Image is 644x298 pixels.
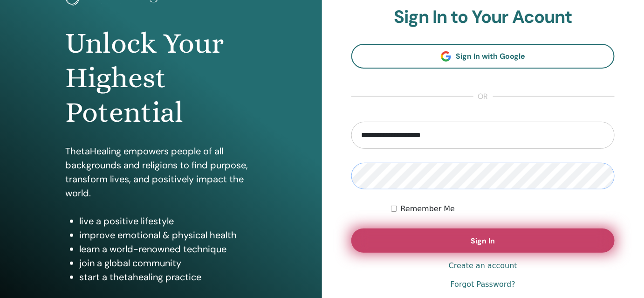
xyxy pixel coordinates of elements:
[351,7,615,28] h2: Sign In to Your Acount
[471,236,495,246] span: Sign In
[449,260,517,271] a: Create an account
[401,203,455,215] label: Remember Me
[456,51,525,61] span: Sign In with Google
[451,279,515,290] a: Forgot Password?
[79,256,257,270] li: join a global community
[351,229,615,253] button: Sign In
[391,203,615,215] div: Keep me authenticated indefinitely or until I manually logout
[79,228,257,242] li: improve emotional & physical health
[65,144,257,200] p: ThetaHealing empowers people of all backgrounds and religions to find purpose, transform lives, a...
[65,26,257,130] h1: Unlock Your Highest Potential
[79,242,257,256] li: learn a world-renowned technique
[473,91,493,102] span: or
[79,214,257,228] li: live a positive lifestyle
[351,44,615,69] a: Sign In with Google
[79,270,257,284] li: start a thetahealing practice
